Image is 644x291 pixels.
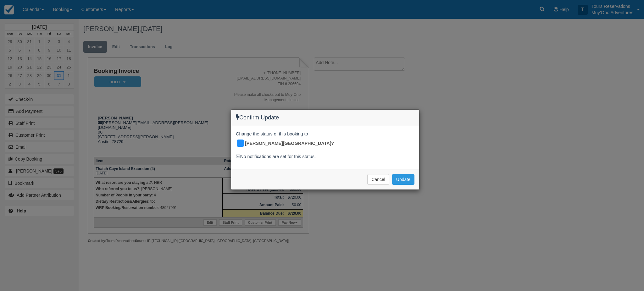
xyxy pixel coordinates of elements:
div: [PERSON_NAME][GEOGRAPHIC_DATA]? [236,139,339,149]
button: Update [392,174,414,185]
h4: Confirm Update [236,114,414,121]
span: Change the status of this booking to [236,131,308,139]
button: Cancel [367,174,389,185]
div: No notifications are set for this status. [236,153,414,160]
